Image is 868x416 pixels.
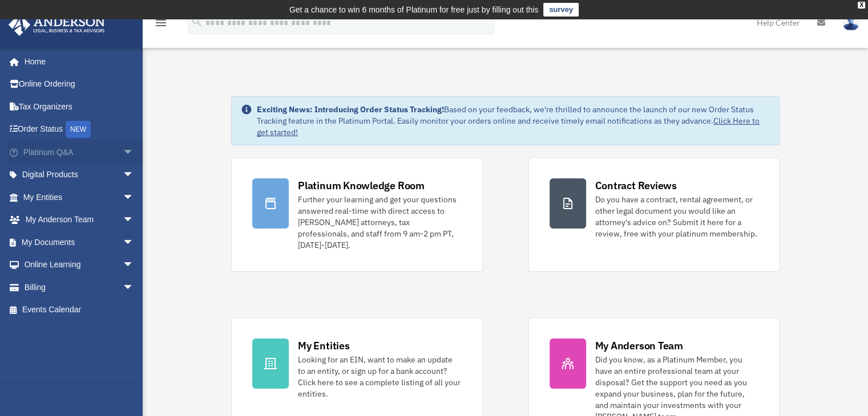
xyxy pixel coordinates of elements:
span: arrow_drop_down [123,164,146,187]
a: Billingarrow_drop_down [8,276,151,299]
a: Events Calendar [8,299,151,321]
strong: Exciting News: Introducing Order Status Tracking! [257,104,444,115]
div: My Entities [298,338,349,353]
a: Online Ordering [8,73,151,96]
div: My Anderson Team [595,338,683,353]
a: Click Here to get started! [257,116,760,137]
a: Tax Organizers [8,95,151,118]
a: My Entitiesarrow_drop_down [8,186,151,209]
span: arrow_drop_down [123,276,146,299]
a: menu [154,20,168,30]
i: menu [154,16,168,30]
div: Do you have a contract, rental agreement, or other legal document you would like an attorney's ad... [595,194,758,239]
span: arrow_drop_down [123,254,146,277]
div: Contract Reviews [595,178,677,193]
a: Online Learningarrow_drop_down [8,254,151,276]
div: Looking for an EIN, want to make an update to an entity, or sign up for a bank account? Click her... [298,354,461,399]
a: Home [8,50,146,73]
a: Digital Productsarrow_drop_down [8,164,151,186]
span: arrow_drop_down [123,209,146,232]
span: arrow_drop_down [123,231,146,254]
a: My Documentsarrow_drop_down [8,231,151,254]
div: Further your learning and get your questions answered real-time with direct access to [PERSON_NAM... [298,194,461,251]
a: My Anderson Teamarrow_drop_down [8,209,151,231]
img: User Pic [842,14,859,31]
a: Contract Reviews Do you have a contract, rental agreement, or other legal document you would like... [528,157,780,272]
div: close [858,2,865,9]
span: arrow_drop_down [123,186,146,209]
a: Order StatusNEW [8,118,151,141]
div: Get a chance to win 6 months of Platinum for free just by filling out this [289,3,539,17]
div: Platinum Knowledge Room [298,178,425,193]
a: Platinum Knowledge Room Further your learning and get your questions answered real-time with dire... [231,157,482,272]
div: NEW [66,121,91,138]
i: search [191,15,203,28]
div: Based on your feedback, we're thrilled to announce the launch of our new Order Status Tracking fe... [257,104,770,138]
span: arrow_drop_down [123,141,146,164]
a: survey [543,3,579,17]
img: Anderson Advisors Platinum Portal [5,14,108,36]
a: Platinum Q&Aarrow_drop_down [8,141,151,164]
